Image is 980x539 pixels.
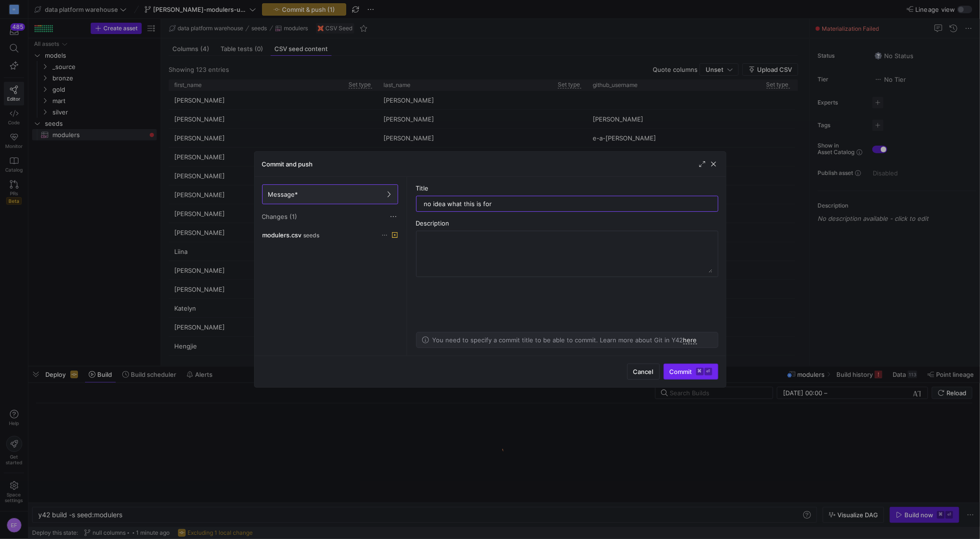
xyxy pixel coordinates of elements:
button: Commit⌘⏎ [664,364,718,380]
span: Title [416,184,429,192]
span: Changes (1) [262,213,298,220]
kbd: ⌘ [696,368,704,375]
span: Message* [268,191,298,198]
div: Description [416,219,718,227]
span: seeds [304,232,320,239]
span: Cancel [633,368,654,375]
h3: Commit and push [262,160,313,168]
a: here [683,336,697,344]
button: Cancel [627,364,660,380]
span: Commit [670,368,712,375]
button: Message* [262,184,398,204]
p: You need to specify a commit title to be able to commit. Learn more about Git in Y42 [433,336,697,344]
button: modulers.csvseeds [260,229,400,241]
kbd: ⏎ [705,368,712,375]
span: modulers.csv [263,231,302,239]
